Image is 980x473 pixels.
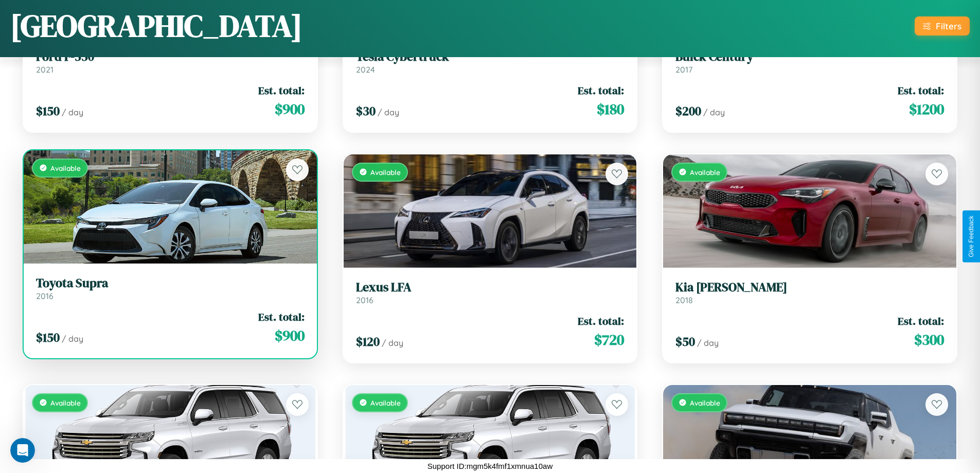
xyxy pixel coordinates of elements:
span: 2024 [356,64,375,75]
span: Est. total: [578,313,624,328]
span: 2016 [356,295,373,305]
span: $ 900 [275,325,305,346]
span: $ 50 [675,333,695,350]
span: Available [50,398,81,407]
div: Filters [936,21,961,31]
span: / day [62,334,83,344]
span: 2018 [675,295,693,305]
span: 2021 [36,64,54,75]
h3: Ford F-550 [36,49,305,64]
span: / day [697,338,719,348]
span: Est. total: [258,309,305,324]
span: $ 150 [36,102,60,119]
span: Est. total: [258,83,305,98]
a: Toyota Supra2016 [36,276,305,301]
span: / day [378,107,399,117]
span: Available [370,398,401,407]
span: Available [690,398,720,407]
span: / day [703,107,725,117]
span: $ 120 [356,333,380,350]
span: $ 900 [275,99,305,119]
h1: [GEOGRAPHIC_DATA] [10,5,302,47]
iframe: Intercom live chat [10,438,35,463]
a: Ford F-5502021 [36,49,305,75]
a: Buick Century2017 [675,49,944,75]
span: Est. total: [898,313,944,328]
span: $ 150 [36,329,60,346]
h3: Kia [PERSON_NAME] [675,280,944,295]
span: $ 1200 [909,99,944,119]
span: $ 720 [594,329,624,350]
span: Available [370,168,401,177]
h3: Lexus LFA [356,280,625,295]
span: 2016 [36,291,54,301]
span: / day [382,338,403,348]
p: Support ID: mgm5k4fmf1xmnua10aw [427,459,553,473]
span: Available [690,168,720,177]
span: $ 200 [675,102,701,119]
a: Lexus LFA2016 [356,280,625,305]
h3: Toyota Supra [36,276,305,291]
span: Est. total: [898,83,944,98]
a: Tesla Cybertruck2024 [356,49,625,75]
span: $ 180 [597,99,624,119]
span: 2017 [675,64,692,75]
span: / day [62,107,83,117]
span: $ 30 [356,102,376,119]
span: Est. total: [578,83,624,98]
a: Kia [PERSON_NAME]2018 [675,280,944,305]
div: Give Feedback [968,216,975,257]
h3: Buick Century [675,49,944,64]
span: $ 300 [914,329,944,350]
h3: Tesla Cybertruck [356,49,625,64]
button: Filters [915,16,970,36]
span: Available [50,164,81,172]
